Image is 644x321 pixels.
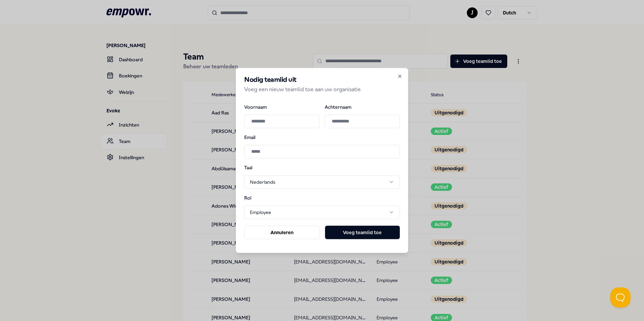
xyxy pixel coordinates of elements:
label: Rol [244,195,279,200]
label: Taal [244,165,279,170]
p: Voeg een nieuw teamlid toe aan uw organisatie [244,85,400,94]
h2: Nodig teamlid uit [244,76,400,83]
label: Voornaam [244,104,319,109]
button: Annuleren [244,226,320,239]
button: Voeg teamlid toe [325,226,400,239]
label: Achternaam [325,104,400,109]
label: Email [244,135,400,139]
